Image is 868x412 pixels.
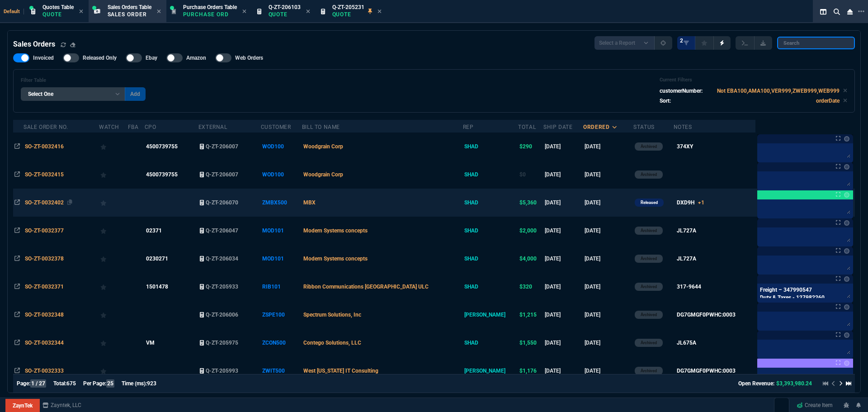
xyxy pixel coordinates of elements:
[463,245,518,273] td: SHAD
[303,227,368,234] span: Modern Systems concepts
[157,8,161,15] nx-icon: Close Tab
[261,357,302,385] td: ZWIT500
[583,301,633,329] td: [DATE]
[146,283,197,291] nx-fornida-value: 1501478
[146,142,197,151] nx-fornida-value: 4500739755
[128,123,139,131] div: FBA
[332,11,364,18] p: Quote
[543,329,583,357] td: [DATE]
[641,367,657,374] p: Archived
[206,368,238,374] span: Q-ZT-205993
[14,143,20,150] nx-icon: Open In Opposite Panel
[25,199,64,206] span: SO-ZT-0032402
[261,189,302,217] td: ZMBX500
[543,161,583,189] td: [DATE]
[17,380,30,387] span: Page:
[14,171,20,178] nx-icon: Open In Opposite Panel
[583,245,633,273] td: [DATE]
[261,301,302,329] td: ZSPE100
[543,301,583,329] td: [DATE]
[518,357,543,385] td: $1,176
[717,88,840,94] code: Not EBA100,AMA100,VER999,ZWEB999,WEB999
[303,199,316,206] span: MBX
[25,143,64,150] span: SO-ZT-0032416
[463,189,518,217] td: SHAD
[303,340,361,346] span: Contego Solutions, LLC
[583,123,609,131] div: ordered
[206,284,238,290] span: Q-ZT-205933
[463,123,474,131] div: Rep
[79,8,83,15] nx-icon: Close Tab
[738,380,774,387] span: Open Revenue:
[146,143,178,150] span: 4500739755
[99,123,119,131] div: Watch
[518,301,543,329] td: $1,215
[518,217,543,245] td: $2,000
[463,357,518,385] td: [PERSON_NAME]
[518,245,543,273] td: $4,000
[100,252,126,265] div: Add to Watchlist
[261,161,302,189] td: WOD100
[583,329,633,357] td: [DATE]
[33,54,54,62] span: Invoiced
[518,329,543,357] td: $1,550
[24,123,68,131] div: Sale Order No.
[306,8,310,15] nx-icon: Close Tab
[543,357,583,385] td: [DATE]
[816,6,830,17] nx-icon: Split Panels
[100,365,126,377] div: Add to Watchlist
[14,256,20,262] nx-icon: Open In Opposite Panel
[42,4,74,10] span: Quotes Table
[13,39,55,50] h4: Sales Orders
[543,273,583,301] td: [DATE]
[463,273,518,301] td: SHAD
[583,133,633,161] td: [DATE]
[14,199,20,206] nx-icon: Open In Opposite Panel
[698,199,704,206] span: +1
[463,301,518,329] td: [PERSON_NAME]
[30,379,46,388] span: 1 / 27
[145,123,156,131] div: CPO
[261,329,302,357] td: ZCON500
[25,256,64,262] span: SO-ZT-0032378
[108,4,151,10] span: Sales Orders Table
[83,54,117,62] span: Released Only
[206,340,238,346] span: Q-ZT-205975
[146,340,155,346] span: VM
[100,168,126,181] div: Add to Watchlist
[147,380,156,387] span: 923
[641,283,657,290] p: Archived
[543,217,583,245] td: [DATE]
[583,273,633,301] td: [DATE]
[261,217,302,245] td: MOD101
[42,11,74,18] p: Quote
[25,368,64,374] span: SO-ZT-0032333
[146,284,168,290] span: 1501478
[100,280,126,293] div: Add to Watchlist
[583,161,633,189] td: [DATE]
[14,227,20,234] nx-icon: Open In Opposite Panel
[677,255,696,263] div: JL727A
[14,312,20,318] nx-icon: Open In Opposite Panel
[303,143,343,150] span: Woodgrain Corp
[242,8,246,15] nx-icon: Close Tab
[303,312,361,318] span: Spectrum Solutions, Inc
[641,339,657,346] p: Archived
[146,339,197,347] nx-fornida-value: VM
[674,123,692,131] div: Notes
[206,171,238,178] span: Q-ZT-206007
[25,312,64,318] span: SO-ZT-0032348
[183,4,237,10] span: Purchase Orders Table
[793,398,836,412] a: Create Item
[303,256,368,262] span: Modern Systems concepts
[235,54,263,62] span: Web Orders
[21,77,146,84] h6: Filter Table
[206,256,238,262] span: Q-ZT-206034
[25,171,64,178] span: SO-ZT-0032415
[677,199,704,207] div: DXD9H+1
[543,133,583,161] td: [DATE]
[518,161,543,189] td: $0
[40,401,84,409] a: msbcCompanyName
[261,273,302,301] td: RIB101
[641,311,657,318] p: Archived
